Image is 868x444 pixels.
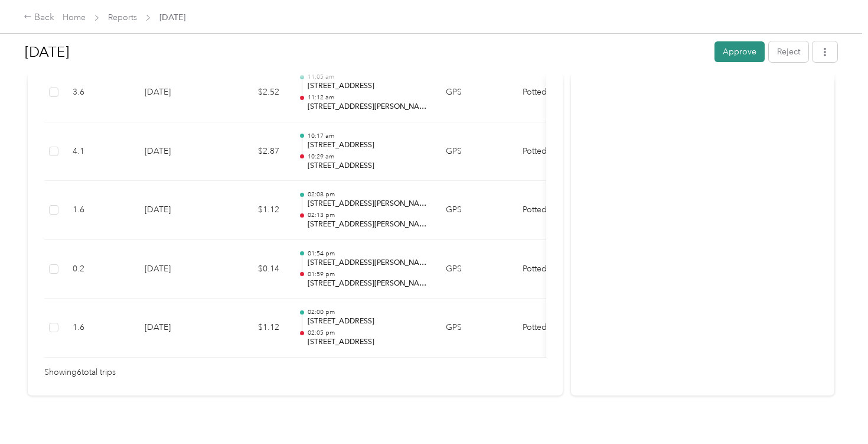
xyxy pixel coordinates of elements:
[513,122,602,182] td: Potted In Portland
[308,93,427,102] p: 11:12 am
[308,199,427,209] p: [STREET_ADDRESS][PERSON_NAME]
[308,219,427,230] p: [STREET_ADDRESS][PERSON_NAME]
[308,132,427,140] p: 10:17 am
[513,181,602,240] td: Potted In Portland
[63,63,135,122] td: 3.6
[135,299,218,358] td: [DATE]
[769,41,808,62] button: Reject
[308,278,427,289] p: [STREET_ADDRESS][PERSON_NAME]
[802,378,868,444] iframe: Everlance-gr Chat Button Frame
[24,11,54,25] div: Back
[308,337,427,348] p: [STREET_ADDRESS]
[218,63,289,122] td: $2.52
[63,240,135,299] td: 0.2
[135,63,218,122] td: [DATE]
[513,240,602,299] td: Potted In Portland
[308,308,427,316] p: 02:00 pm
[218,181,289,240] td: $1.12
[44,366,116,379] span: Showing 6 total trips
[218,240,289,299] td: $0.14
[63,12,86,22] a: Home
[218,122,289,182] td: $2.87
[308,140,427,151] p: [STREET_ADDRESS]
[436,240,513,299] td: GPS
[63,299,135,358] td: 1.6
[63,181,135,240] td: 1.6
[308,316,427,327] p: [STREET_ADDRESS]
[308,161,427,171] p: [STREET_ADDRESS]
[159,11,185,24] span: [DATE]
[25,38,706,66] h1: Sep 2025
[714,41,765,62] button: Approve
[308,81,427,92] p: [STREET_ADDRESS]
[308,153,427,161] p: 10:29 am
[308,249,427,258] p: 01:54 pm
[308,102,427,112] p: [STREET_ADDRESS][PERSON_NAME]
[135,122,218,182] td: [DATE]
[63,122,135,182] td: 4.1
[308,270,427,278] p: 01:59 pm
[436,63,513,122] td: GPS
[108,12,137,22] a: Reports
[513,299,602,358] td: Potted In Portland
[513,63,602,122] td: Potted In Portland
[308,329,427,337] p: 02:05 pm
[135,240,218,299] td: [DATE]
[308,258,427,268] p: [STREET_ADDRESS][PERSON_NAME]
[436,181,513,240] td: GPS
[436,122,513,182] td: GPS
[436,299,513,358] td: GPS
[135,181,218,240] td: [DATE]
[308,211,427,219] p: 02:13 pm
[218,299,289,358] td: $1.12
[308,190,427,199] p: 02:08 pm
